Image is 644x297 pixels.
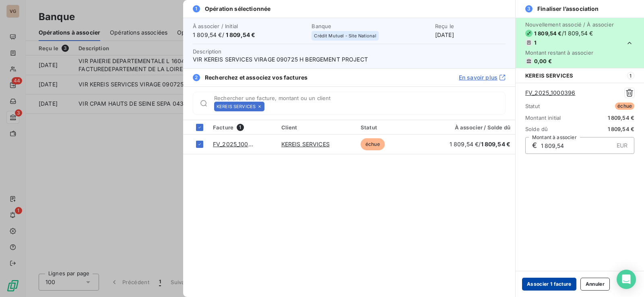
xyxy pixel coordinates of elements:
[193,23,307,29] span: À associer / Initial
[193,48,222,55] span: Description
[525,115,561,121] span: Montant initial
[268,102,505,111] input: placeholder
[281,141,330,147] a: KEREIS SERVICES
[525,21,614,28] span: Nouvellement associé / À associer
[314,33,376,38] span: Crédit Mutuel - Site National
[534,58,552,64] span: 0,00 €
[193,55,506,63] span: VIR KEREIS SERVICES VIRAGE 090725 H BERGEMENT PROJECT
[459,74,506,82] a: En savoir plus
[312,23,430,29] span: Banque
[213,124,272,131] div: Facture
[525,103,540,109] span: Statut
[534,39,537,46] span: 1
[580,278,610,291] button: Annuler
[608,126,635,132] span: 1 809,54 €
[525,126,548,132] span: Solde dû
[361,138,385,150] span: échue
[525,5,533,12] span: 3
[617,270,636,289] div: Open Intercom Messenger
[217,104,256,109] span: KEREIS SERVICES
[435,23,506,39] div: [DATE]
[428,124,510,131] div: À associer / Solde dû
[615,102,634,110] span: échue
[213,141,263,147] a: FV_2025_1000396
[525,72,573,79] span: KEREIS SERVICES
[608,115,635,121] span: 1 809,54 €
[205,5,270,13] span: Opération sélectionnée
[193,5,200,12] span: 1
[562,29,593,37] span: / 1 809,54 €
[193,74,200,81] span: 2
[226,31,256,38] span: 1 809,54 €
[627,72,634,79] span: 1
[193,31,307,39] span: 1 809,54 € /
[450,141,510,147] span: 1 809,54 € /
[525,89,575,97] a: FV_2025_1000396
[205,74,308,82] span: Recherchez et associez vos factures
[481,141,511,147] span: 1 809,54 €
[237,124,244,131] span: 1
[435,23,506,29] span: Reçu le
[537,5,599,13] span: Finaliser l’association
[361,124,419,131] div: Statut
[522,278,576,291] button: Associer 1 facture
[281,124,351,131] div: Client
[525,49,614,56] span: Montant restant à associer
[534,30,562,37] span: 1 809,54 €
